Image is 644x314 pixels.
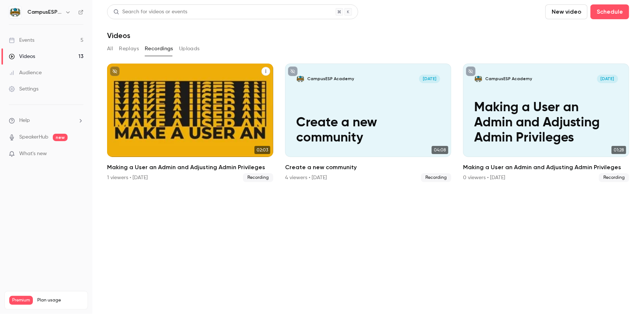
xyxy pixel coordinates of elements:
span: Help [19,117,30,124]
li: Create a new community [285,64,451,182]
button: Schedule [590,4,629,19]
div: Videos [9,53,35,60]
section: Videos [107,4,629,310]
div: 1 viewers • [DATE] [107,174,148,181]
span: 04:08 [432,146,448,154]
h2: Create a new community [285,163,451,172]
p: CampusESP Academy [485,76,532,82]
a: 02:03Making a User an Admin and Adjusting Admin Privileges1 viewers • [DATE]Recording [107,64,273,182]
ul: Videos [107,64,629,182]
li: Making a User an Admin and Adjusting Admin Privileges [107,64,273,182]
span: Plan usage [37,297,83,303]
p: CampusESP Academy [307,76,354,82]
span: Recording [599,173,629,182]
li: Making a User an Admin and Adjusting Admin Privileges [463,64,629,182]
div: 0 viewers • [DATE] [463,174,505,181]
div: 4 viewers • [DATE] [285,174,327,181]
span: 02:03 [254,146,270,154]
div: Settings [9,85,38,93]
h6: CampusESP Academy [27,8,62,16]
img: CampusESP Academy [9,6,21,18]
span: 01:28 [612,146,626,154]
a: Create a new communityCampusESP Academy[DATE]Create a new community04:08Create a new community4 v... [285,64,451,182]
span: [DATE] [419,75,440,83]
h2: Making a User an Admin and Adjusting Admin Privileges [463,163,629,172]
button: unpublished [466,66,476,76]
button: Replays [119,43,139,55]
button: unpublished [288,66,298,76]
li: help-dropdown-opener [9,117,83,124]
span: [DATE] [597,75,618,83]
button: Recordings [145,43,173,55]
p: Making a User an Admin and Adjusting Admin Privileges [474,100,618,146]
div: Audience [9,69,42,76]
a: SpeakerHub [19,133,48,141]
h2: Making a User an Admin and Adjusting Admin Privileges [107,163,273,172]
img: Create a new community [296,75,305,83]
a: Making a User an Admin and Adjusting Admin PrivilegesCampusESP Academy[DATE]Making a User an Admi... [463,64,629,182]
button: Uploads [179,43,200,55]
p: Create a new community [296,116,440,146]
button: All [107,43,113,55]
img: Making a User an Admin and Adjusting Admin Privileges [474,75,483,83]
span: Recording [421,173,451,182]
iframe: Noticeable Trigger [75,151,83,157]
button: New video [545,4,588,19]
h1: Videos [107,31,130,40]
span: Premium [9,296,33,305]
button: unpublished [110,66,120,76]
div: Events [9,37,34,44]
div: Search for videos or events [113,8,187,16]
span: new [53,134,68,141]
span: Recording [243,173,273,182]
span: What's new [19,150,47,158]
